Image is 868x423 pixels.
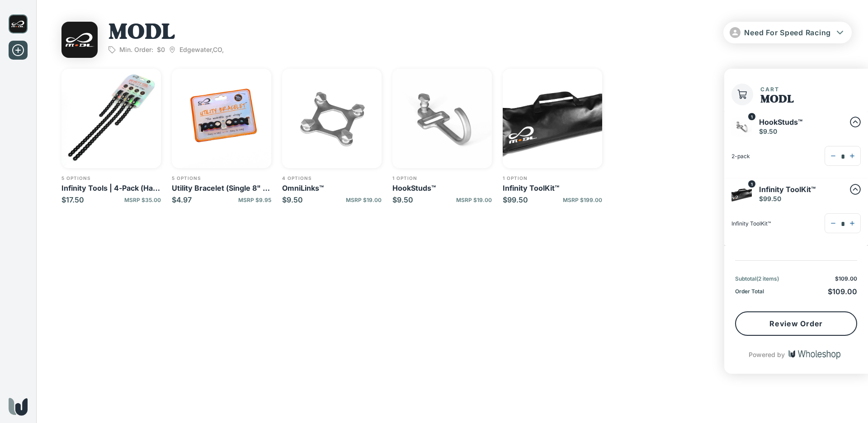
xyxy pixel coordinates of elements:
[282,69,382,168] img: Omnihero4.png
[282,183,382,193] p: OmniLinks™
[9,14,28,33] img: MODL logo
[759,117,802,127] p: HookStuds™
[172,69,271,168] img: UtilityBracelet_Black.png
[61,69,161,168] img: 4-Pack_Black.png
[108,22,224,46] h1: MODL
[503,69,602,168] img: a2.png
[759,184,816,195] p: Infinity ToolKit™
[748,180,755,188] span: 1
[363,197,382,203] span: $19.00
[392,195,413,204] p: $9.50
[735,288,764,295] p: Order Total
[731,117,752,137] img: HookStuds.jpg
[238,197,271,203] p: MSRP
[392,183,492,193] p: HookStuds™
[61,175,161,181] p: 5 options
[731,220,771,227] p: Infinity ToolKit™
[392,69,492,168] img: HookStuds.jpg
[503,183,602,193] p: Infinity ToolKit™
[503,175,602,181] p: 1 option
[392,175,492,181] p: 1 option
[473,197,492,203] span: $19.00
[119,46,153,54] p: Min. Order:
[760,94,794,106] h1: MODL
[169,46,224,54] p: Edgewater , CO ,
[124,197,161,203] p: MSRP
[172,175,271,181] p: 5 options
[828,287,857,296] span: $109.00
[580,197,602,203] span: $199.00
[503,195,528,204] p: $99.50
[724,111,868,142] div: 1HookStuds™$9.50
[760,86,779,93] span: Cart
[61,195,84,204] p: $17.50
[282,195,303,204] p: $9.50
[759,127,802,136] p: $9.50
[735,275,779,282] p: Subtotal ( 2 items )
[759,195,816,203] p: $99.50
[9,398,28,416] img: Wholeshop logo
[563,197,602,203] p: MSRP
[282,175,382,181] p: 4 options
[172,195,192,204] p: $4.97
[731,184,752,204] img: a2.png
[724,179,868,210] div: 1Infinity ToolKit™$99.50
[749,350,785,359] p: Powered by
[723,22,852,43] button: Need For Speed Racing
[61,22,98,58] img: MODL logo
[456,197,492,203] p: MSRP
[835,275,857,282] span: $109.00
[788,350,840,359] img: Wholeshop logo
[142,197,161,203] span: $35.00
[748,113,755,120] span: 1
[157,46,165,54] span: $0
[346,197,382,203] p: MSRP
[731,153,750,160] p: 2-pack
[735,311,857,336] button: Review Order
[61,183,161,193] p: Infinity Tools | 4-Pack (Half 8" & Half 16")
[744,28,831,37] span: Need For Speed Racing
[172,183,271,193] p: Utility Bracelet (Single 8" Infinity Tool)
[255,197,271,203] span: $9.95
